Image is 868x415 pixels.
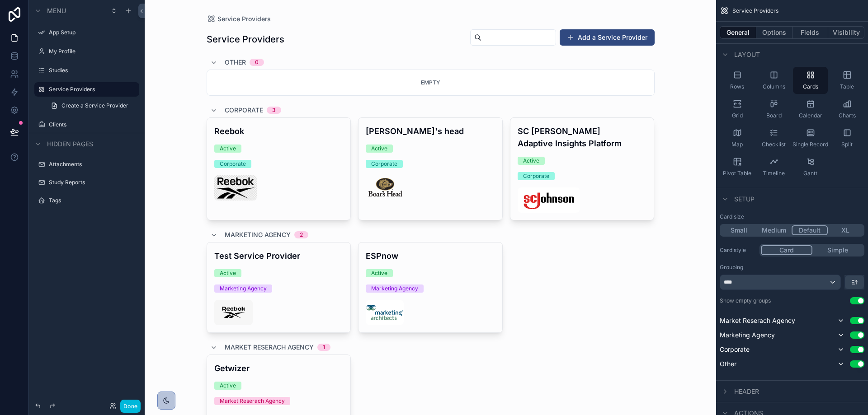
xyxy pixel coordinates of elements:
img: MA-logo-meta-image-3_1.600x400.png [366,300,404,325]
button: Gantt [793,154,828,181]
label: Clients [49,121,134,128]
span: Setup [734,195,755,204]
div: Active [220,145,236,153]
span: Columns [763,83,785,90]
label: Card size [720,213,744,220]
button: Card [761,245,812,255]
span: Calendar [799,112,822,119]
button: Grid [720,96,755,123]
span: Corporate [720,345,750,354]
label: Attachments [49,161,134,168]
button: Simple [812,245,863,255]
span: Split [841,141,853,148]
span: Service Providers [217,14,271,23]
div: 1 [323,344,325,351]
div: Active [371,269,387,277]
a: SC [PERSON_NAME] Adaptive Insights PlatformActiveCorporateSCJ.600x400.png [510,117,655,220]
img: boarsheadlogo.600x400.png [366,175,404,201]
div: 3 [272,107,276,114]
div: Marketing Agency [220,284,267,293]
button: Table [830,67,864,94]
span: Corporate [225,106,263,115]
div: Corporate [220,160,246,168]
button: General [720,26,756,39]
label: Tags [49,197,134,204]
button: Medium [756,225,792,235]
label: My Profile [49,48,134,55]
span: Market Reserach Agency [225,343,314,352]
button: Options [756,26,793,39]
div: Market Reserach Agency [220,397,285,405]
div: Active [220,269,236,277]
span: Cards [803,83,818,90]
span: Menu [47,6,66,15]
a: ReebokActiveCorporateReebock.jpeg [207,117,351,220]
button: Rows [720,67,755,94]
button: Pivot Table [720,154,755,181]
a: Service Providers [207,14,271,23]
button: Checklist [756,125,791,152]
img: reebok-2.png [214,300,253,325]
a: Create a Service Provider [45,98,139,113]
span: Other [225,58,246,67]
button: Charts [830,96,864,123]
button: Small [721,225,756,235]
span: Marketing Agency [720,331,775,340]
label: Study Reports [49,179,134,186]
div: Marketing Agency [371,284,418,293]
span: Checklist [762,141,786,148]
button: Default [792,225,828,235]
div: Active [220,382,236,390]
span: Header [734,387,759,396]
div: 0 [255,59,259,66]
button: Split [830,125,864,152]
span: Other [720,359,736,368]
span: Rows [730,83,744,90]
span: Market Reserach Agency [720,316,795,325]
label: Studies [49,67,134,74]
div: Corporate [523,172,549,180]
span: Pivot Table [723,170,751,177]
span: Charts [839,112,856,119]
span: Gantt [803,170,817,177]
span: Hidden pages [47,140,93,149]
button: XL [828,225,863,235]
a: Service Providers [49,86,134,93]
a: ESPnowActiveMarketing AgencyMA-logo-meta-image-3_1.600x400.png [358,242,503,333]
button: Visibility [828,26,864,39]
h1: Service Providers [207,33,284,46]
label: Show empty groups [720,297,771,304]
span: Create a Service Provider [61,102,128,109]
div: Corporate [371,160,397,168]
h4: ESPnow [366,250,495,262]
span: Map [731,141,743,148]
span: Service Providers [732,7,778,14]
span: Grid [732,112,743,119]
button: Cards [793,67,828,94]
h4: SC [PERSON_NAME] Adaptive Insights Platform [518,125,647,149]
h4: Getwizer [214,362,344,374]
span: Timeline [763,170,785,177]
button: Columns [756,67,791,94]
button: Map [720,125,755,152]
span: Empty [421,79,440,86]
span: Marketing Agency [225,230,291,239]
span: Single Record [793,141,828,148]
a: Test Service ProviderActiveMarketing Agencyreebok-2.png [207,242,351,333]
button: Fields [793,26,829,39]
label: App Setup [49,29,134,36]
img: SCJ.600x400.png [518,187,580,213]
a: [PERSON_NAME]'s headActiveCorporateboarsheadlogo.600x400.png [358,117,503,220]
h4: Test Service Provider [214,250,344,262]
button: Done [120,400,141,413]
img: Reebock.jpeg [214,175,257,201]
button: Board [756,96,791,123]
label: Grouping [720,264,743,271]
